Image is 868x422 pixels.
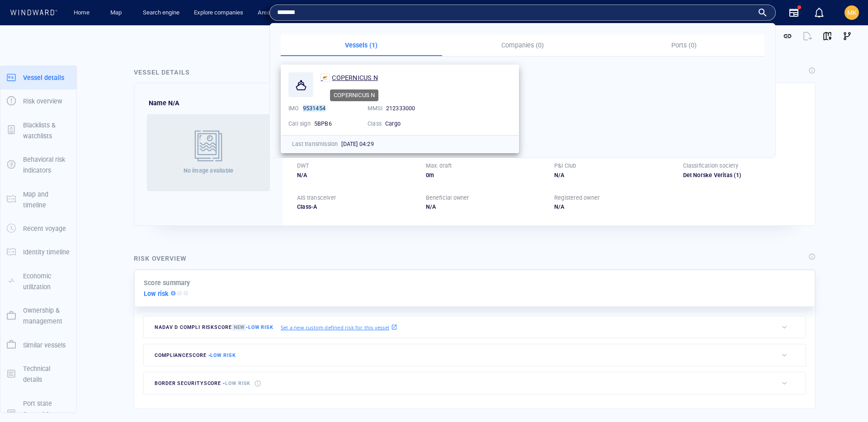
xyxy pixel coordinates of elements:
[248,324,274,330] span: Low risk
[155,324,274,331] span: Nadav D Compli risk score -
[0,333,76,357] button: Similar vessels
[609,40,759,51] p: Ports (0)
[254,5,296,21] a: Area analysis
[0,224,76,233] a: Recent voyage
[23,305,70,327] p: Ownership & management
[426,172,429,178] span: 0
[149,98,180,108] div: Name N/A
[368,120,382,128] p: Class
[0,311,76,320] a: Ownership & management
[23,247,70,258] p: Identity timeline
[314,120,332,127] span: 5BPB6
[134,67,190,78] div: Vessel details
[297,171,415,179] div: N/A
[292,140,338,148] p: Last transmission
[288,120,311,128] p: Call sign
[286,40,437,51] p: Vessels (1)
[837,26,857,46] button: Visual Link Analysis
[732,171,801,179] span: (1)
[23,189,70,211] p: Map and timeline
[144,277,190,288] p: Score summary
[23,363,70,385] p: Technical details
[155,352,236,358] span: compliance score -
[341,141,373,147] span: [DATE] 04:29
[0,148,76,183] button: Behavioral risk indicators
[817,26,837,46] button: View on map
[297,194,336,202] p: AIS transceiver
[155,380,250,386] span: border security score -
[448,40,598,51] p: Companies (0)
[386,105,415,112] span: 212333000
[67,5,96,21] button: Home
[554,171,672,179] div: N/A
[23,72,64,83] p: Vessel details
[0,369,76,378] a: Technical details
[554,162,576,170] p: P&I Club
[814,7,825,18] div: Notification center
[683,162,738,170] p: Classification society
[332,74,377,81] span: COPERNICUS N
[23,96,62,107] p: Risk overview
[288,104,299,113] p: IMO
[144,288,169,299] p: Low risk
[0,66,76,89] button: Vessel details
[0,248,76,256] a: Identity timeline
[107,5,128,21] a: Map
[0,183,76,217] button: Map and timeline
[426,162,452,170] p: Max. draft
[281,322,397,332] a: Set a new custom defined risk for this vessel
[830,381,861,415] iframe: Chat
[23,120,70,142] p: Blacklists & watchlists
[847,9,857,16] span: MK
[23,154,70,176] p: Behavioral risk indicators
[70,5,93,21] a: Home
[23,340,66,351] p: Similar vessels
[184,167,234,174] span: No image available
[683,171,733,179] div: Det Norske Veritas
[0,240,76,264] button: Identity timeline
[0,277,76,285] a: Economic utilization
[0,409,76,418] a: Port state Control & Casualties
[23,271,70,293] p: Economic utilization
[210,352,236,358] span: Low risk
[232,324,246,331] span: New
[0,89,76,113] button: Risk overview
[225,380,250,386] span: Low risk
[683,171,801,179] div: Det Norske Veritas
[281,324,389,331] p: Set a new custom defined risk for this vessel
[0,217,76,240] button: Recent voyage
[0,126,76,134] a: Blacklists & watchlists
[778,26,797,46] button: Get link
[0,299,76,333] button: Ownership & management
[554,194,599,202] p: Registered owner
[0,340,76,349] a: Similar vessels
[0,113,76,148] button: Blacklists & watchlists
[0,160,76,169] a: Behavioral risk indicators
[554,203,672,211] div: N/A
[297,203,317,210] span: Class-A
[0,264,76,299] button: Economic utilization
[429,172,434,178] span: m
[23,223,66,234] p: Recent voyage
[297,162,309,170] p: DWT
[426,194,469,202] p: Beneficial owner
[321,72,378,83] a: COPERNICUS N
[368,104,382,113] p: MMSI
[0,357,76,392] button: Technical details
[103,5,132,21] button: Map
[426,203,544,211] div: N/A
[385,120,439,128] div: Cargo
[190,5,247,21] a: Explore companies
[0,73,76,81] a: Vessel details
[0,195,76,203] a: Map and timeline
[0,97,76,105] a: Risk overview
[134,253,187,264] div: Risk overview
[303,105,325,112] mark: 9531454
[139,5,183,21] a: Search engine
[843,4,861,22] button: MK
